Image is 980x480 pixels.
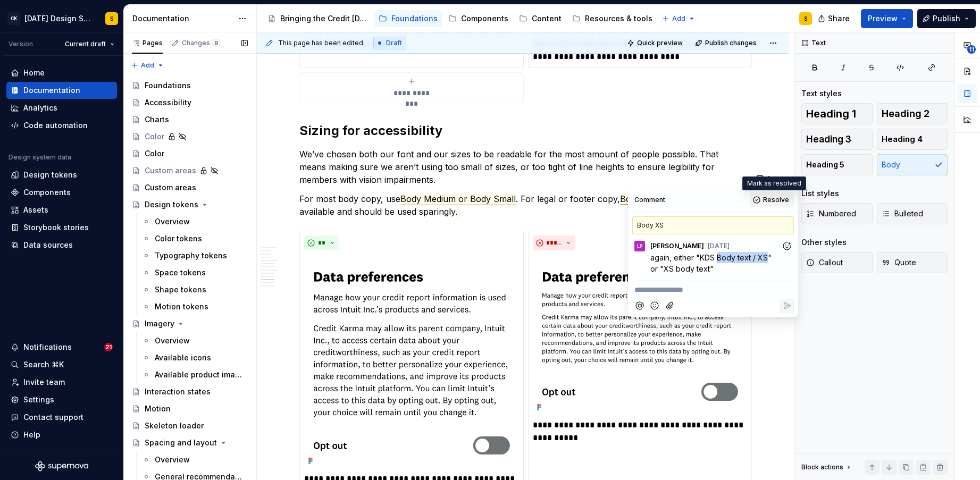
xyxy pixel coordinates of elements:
button: Quote [877,252,948,273]
button: 4 [753,171,775,186]
a: Design tokens [6,166,117,183]
div: Other styles [801,237,847,248]
div: Spacing and layout [145,437,217,448]
button: Heading 3 [801,129,873,150]
button: Reply [780,299,794,313]
button: Heading 2 [877,103,948,124]
div: Typography tokens [155,250,227,261]
div: Foundations [391,13,438,24]
span: Heading 2 [882,108,929,119]
span: Quote [882,257,916,268]
img: 10f645dc-f574-4e96-aa36-940efeb8c736.png [304,255,519,468]
div: Content [532,13,562,24]
div: Pages [132,39,163,47]
button: Search ⌘K [6,356,117,373]
button: Quick preview [624,36,688,50]
div: Design tokens [145,199,198,210]
div: Home [23,68,45,78]
a: Supernova Logo [35,461,88,471]
div: Resources & tools [585,13,652,24]
button: Add reaction [780,239,794,253]
button: Heading 1 [801,103,873,124]
a: Analytics [6,99,117,116]
a: Settings [6,391,117,408]
h2: Sizing for accessibility [299,122,747,139]
span: 11 [967,45,976,54]
div: Foundations [145,80,191,91]
a: Motion tokens [138,298,252,315]
a: Foundations [128,77,252,94]
div: Composer editor [632,281,794,296]
div: Settings [23,394,54,405]
span: Share [828,13,850,24]
a: Motion [128,400,252,417]
button: Share [813,9,857,28]
div: Components [461,13,508,24]
span: Publish changes [705,39,757,47]
div: S [110,14,114,23]
a: Components [444,10,513,27]
div: Block actions [801,460,853,475]
a: Skeleton loader [128,417,252,434]
button: Preview [861,9,913,28]
a: Available product imagery [138,366,252,383]
span: Heading 5 [806,159,844,170]
div: Contact support [23,412,83,423]
a: Typography tokens [138,247,252,264]
button: Bulleted [877,203,948,224]
p: For most body copy, use . For legal or footer copy, and is available and should be used sparingly. [299,192,747,218]
div: Assets [23,205,48,215]
a: Space tokens [138,264,252,281]
div: [DATE] Design System [24,13,93,24]
a: Documentation [6,82,117,99]
div: Help [23,430,40,440]
a: Charts [128,111,252,128]
a: Available icons [138,349,252,366]
button: Mention someone [632,299,647,313]
a: Custom areas [128,162,252,179]
button: Add emoji [648,299,662,313]
span: Preview [868,13,898,24]
span: Current draft [65,40,106,48]
div: Invite team [23,377,65,388]
a: Components [6,184,117,201]
a: Interaction states [128,383,252,400]
span: Quick preview [637,39,683,47]
div: Search ⌘K [23,359,64,370]
span: Add [141,61,154,70]
div: LP [637,242,642,250]
div: Custom areas [145,165,196,176]
div: Block actions [801,463,843,471]
button: Publish [917,9,976,28]
button: Current draft [60,37,119,52]
div: Components [23,187,71,198]
div: Interaction states [145,386,211,397]
div: Body XS [632,216,794,234]
p: We’ve chosen both our font and our sizes to be readable for the most amount of people possible. T... [299,148,747,186]
span: Heading 3 [806,134,851,145]
div: Accessibility [145,97,191,108]
button: Add [128,58,167,73]
span: Publish [933,13,960,24]
div: Color [145,148,164,159]
button: Attach files [663,299,677,313]
a: Foundations [374,10,442,27]
button: Contact support [6,409,117,426]
div: Color tokens [155,233,202,244]
div: Documentation [132,13,233,24]
a: Color [128,128,252,145]
div: Motion tokens [155,301,208,312]
div: Available product imagery [155,369,242,380]
button: Numbered [801,203,873,224]
div: Storybook stories [23,222,89,233]
button: Heading 5 [801,154,873,175]
div: Notifications [23,342,72,352]
span: [PERSON_NAME] [650,242,704,250]
img: ba1fd4a0-a828-4c3e-8321-d52a13f09a01.png [533,255,748,415]
span: Callout [806,257,843,268]
div: Overview [155,335,190,346]
a: Accessibility [128,94,252,111]
a: Shape tokens [138,281,252,298]
span: Body XS [620,193,655,205]
div: Changes [182,39,221,47]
